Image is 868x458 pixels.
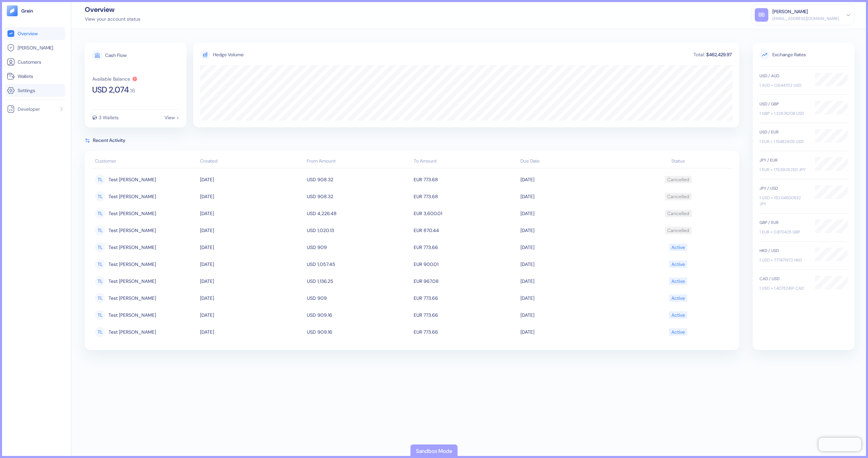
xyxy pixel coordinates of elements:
td: EUR 773.68 [412,188,519,205]
span: Customers [18,59,41,65]
td: USD 909.16 [305,324,412,340]
span: Test Leo Abreu [108,292,156,304]
th: From Amount [305,155,412,168]
a: Settings [7,86,64,95]
span: Test Leo Abreu [108,258,156,270]
td: USD 908.32 [305,171,412,188]
img: logo [21,8,34,13]
div: GBP / EUR [759,220,808,226]
div: TL [95,208,105,218]
td: [DATE] [519,171,626,188]
div: 1 USD = 1.40752491 CAD [759,285,808,291]
div: USD / EUR [759,129,808,135]
div: Hedge Volume [213,51,244,58]
div: 1 GBP = 1.32674208 USD [759,110,808,117]
div: TL [95,293,105,303]
span: USD 2,074 [92,86,129,94]
td: USD 909 [305,239,412,256]
span: Overview [18,30,38,37]
td: [DATE] [198,239,305,256]
td: USD 1,136.25 [305,273,412,290]
span: Test Leo Abreu [108,242,156,253]
div: Cancelled [667,191,689,202]
td: [DATE] [519,256,626,273]
div: TL [95,242,105,252]
span: Wallets [18,73,33,80]
iframe: Chatra live chat [818,438,861,451]
div: TL [95,310,105,320]
td: USD 4,226.48 [305,205,412,222]
th: Due Date [519,155,626,168]
div: [PERSON_NAME] [772,8,808,15]
td: [DATE] [198,290,305,307]
div: View > [164,115,179,120]
td: USD 909.16 [305,307,412,324]
div: Active [671,292,685,304]
div: 1 EUR = 1.15482909 USD [759,139,808,145]
td: [DATE] [519,290,626,307]
span: Settings [18,87,35,94]
td: EUR 870.44 [412,222,519,239]
div: Active [671,275,685,287]
div: JPY / EUR [759,157,808,163]
div: Sandbox Mode [416,447,452,455]
div: HKD / USD [759,248,808,254]
span: Exchange Rates [759,49,848,60]
div: $462,429.97 [706,52,732,57]
div: 1 EUR = 0.870425 GBP [759,229,808,235]
td: [DATE] [519,222,626,239]
td: [DATE] [519,324,626,340]
td: [DATE] [519,273,626,290]
div: TL [95,174,105,185]
td: EUR 773.66 [412,307,519,324]
div: Active [671,309,685,321]
div: Cancelled [667,225,689,236]
div: TL [95,191,105,202]
td: [DATE] [519,205,626,222]
img: logo-tablet-V2.svg [7,5,18,16]
div: 1 AUD = 0.644702 USD [759,82,808,88]
td: EUR 773.68 [412,171,519,188]
div: JPY / USD [759,185,808,191]
span: Test Leo Abreu [108,208,156,219]
th: Created [198,155,305,168]
button: Available Balance [92,76,138,82]
td: [DATE] [198,188,305,205]
a: Customers [7,58,64,66]
span: Recent Activity [93,137,125,144]
div: Active [671,242,685,253]
span: Test Leo Abreu [108,225,156,236]
span: Test Leo Abreu [108,309,156,321]
td: [DATE] [198,171,305,188]
td: EUR 3,600.01 [412,205,519,222]
div: 1 USD = 7.77471972 HKD [759,257,808,263]
span: Developer [18,106,40,112]
div: TL [95,225,105,235]
td: [DATE] [519,307,626,324]
div: Available Balance [92,77,130,81]
td: [DATE] [198,205,305,222]
td: [DATE] [198,307,305,324]
span: Test Leo Abreu [108,326,156,338]
span: . 16 [129,88,135,93]
div: Overview [85,6,140,13]
div: View your account status [85,16,140,23]
div: TL [95,327,105,337]
th: Customer [92,155,198,168]
div: Status [627,158,729,165]
div: 3 Wallets [99,115,119,120]
div: 1 EUR = 175.59262511 JPY [759,167,808,173]
td: EUR 773.66 [412,324,519,340]
span: Test Leo Abreu [108,174,156,185]
div: [EMAIL_ADDRESS][DOMAIN_NAME] [772,16,839,22]
td: USD 1,020.13 [305,222,412,239]
div: Total: [693,52,706,57]
td: [DATE] [519,239,626,256]
td: [DATE] [198,273,305,290]
div: BB [755,8,768,22]
td: [DATE] [198,222,305,239]
td: USD 908.32 [305,188,412,205]
div: Active [671,326,685,338]
span: Test Leo Abreu [108,191,156,202]
td: EUR 967.08 [412,273,519,290]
